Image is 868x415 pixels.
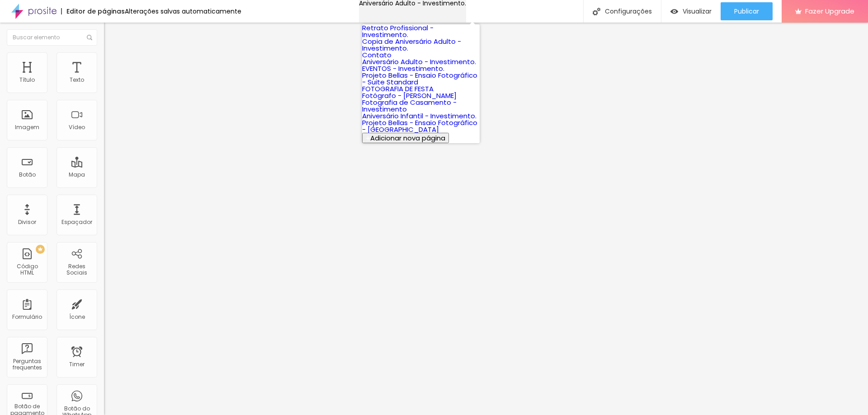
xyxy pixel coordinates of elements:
[362,70,477,87] a: Projeto Bellas - Ensaio Fotográfico - Suite Standard
[9,263,45,276] div: Código HTML
[805,7,854,15] span: Fazer Upgrade
[362,91,457,100] a: Fotógrafo - [PERSON_NAME]
[362,133,449,143] button: Adicionar nova página
[721,2,773,20] button: Publicar
[12,314,42,320] div: Formulário
[125,8,241,14] div: Alterações salvas automaticamente
[683,8,712,15] span: Visualizar
[734,8,759,15] span: Publicar
[61,219,92,225] div: Espaçador
[69,124,85,131] div: Vídeo
[9,358,45,371] div: Perguntas frequentes
[69,361,85,368] div: Timer
[362,23,434,39] a: Retrato Profissional - Investimento.
[661,2,721,20] button: Visualizar
[362,111,476,121] a: Aniversário Infantil - Investimento.
[370,133,445,143] span: Adicionar nova página
[19,77,35,83] div: Título
[104,23,868,415] iframe: Editor
[69,172,85,178] div: Mapa
[670,8,678,15] img: view-1.svg
[362,84,434,93] a: FOTOGRAFIA DE FESTA
[70,77,84,83] div: Texto
[362,98,457,114] a: Fotografia de Casamento - Investimento
[15,124,39,131] div: Imagem
[362,57,476,66] a: Aniversário Adulto - Investimento.
[69,314,85,320] div: Ícone
[18,219,36,225] div: Divisor
[362,50,392,60] a: Contato
[593,8,600,15] img: Icone
[362,64,444,73] a: EVENTOS - Investimento.
[362,118,477,134] a: Projeto Bellas - Ensaio Fotográfico - [GEOGRAPHIC_DATA]
[87,35,92,40] img: Icone
[61,8,125,14] div: Editor de páginas
[59,263,94,276] div: Redes Sociais
[362,37,461,53] a: Copia de Aniversário Adulto - Investimento.
[19,172,36,178] div: Botão
[7,29,97,46] input: Buscar elemento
